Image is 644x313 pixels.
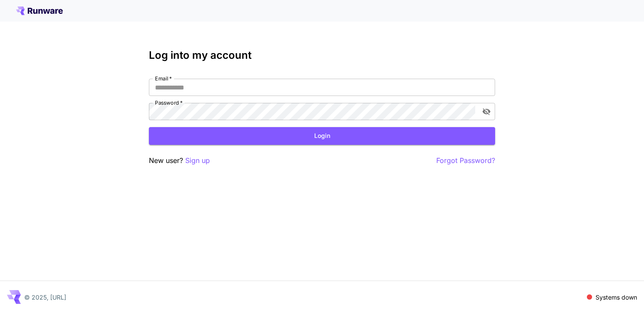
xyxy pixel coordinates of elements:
[155,75,172,82] label: Email
[155,99,183,106] label: Password
[436,155,495,166] button: Forgot Password?
[479,104,494,119] button: toggle password visibility
[149,127,495,145] button: Login
[185,155,210,166] button: Sign up
[149,155,210,166] p: New user?
[596,293,637,302] p: Systems down
[24,293,66,302] p: © 2025, [URL]
[149,49,495,61] h3: Log into my account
